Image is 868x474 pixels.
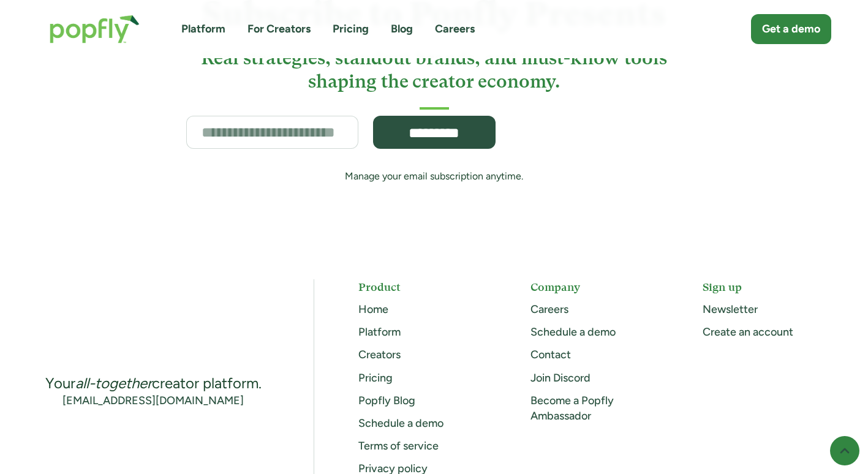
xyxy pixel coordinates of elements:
[358,371,393,385] a: Pricing
[180,170,688,183] div: Manage your email subscription anytime.
[762,21,820,37] div: Get a demo
[247,21,311,37] a: For Creators
[703,325,793,339] a: Create an account
[358,303,388,316] a: Home
[75,374,152,392] em: all-together
[391,21,413,37] a: Blog
[530,371,591,385] a: Join Discord
[703,279,831,295] h5: Sign up
[37,2,152,56] a: home
[181,21,225,37] a: Platform
[186,116,682,149] form: Subscribe Form
[530,348,571,361] a: Contact
[530,279,659,295] h5: Company
[358,348,401,361] a: Creators
[435,21,475,37] a: Careers
[62,393,244,408] a: [EMAIL_ADDRESS][DOMAIN_NAME]
[530,325,616,339] a: Schedule a demo
[333,21,369,37] a: Pricing
[358,439,439,453] a: Terms of service
[703,303,758,316] a: Newsletter
[45,374,262,393] div: Your creator platform.
[180,47,688,92] h3: Real strategies, standout brands, and must-know tools shaping the creator economy.
[530,303,568,316] a: Careers
[751,14,831,44] a: Get a demo
[358,325,401,339] a: Platform
[530,394,614,423] a: Become a Popfly Ambassador
[358,279,486,295] h5: Product
[358,416,443,430] a: Schedule a demo
[358,394,415,407] a: Popfly Blog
